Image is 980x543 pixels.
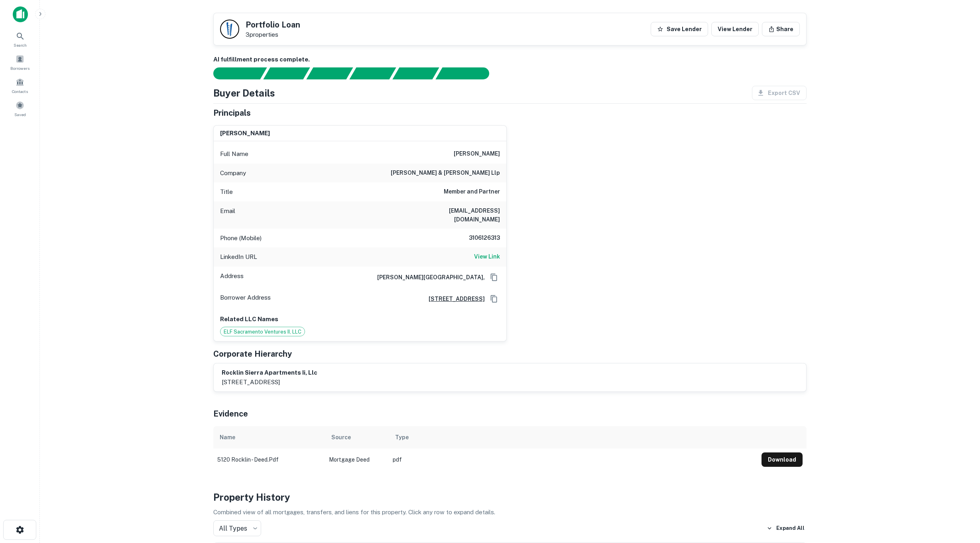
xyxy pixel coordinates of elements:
h5: Principals [213,107,251,119]
div: scrollable content [213,426,807,471]
span: ELF Sacramento Ventures II, LLC [220,328,305,336]
div: All Types [213,520,261,536]
div: Sending borrower request to AI... [204,67,264,79]
h5: Corporate Hierarchy [213,348,292,360]
a: Contacts [2,75,37,96]
p: Combined view of all mortgages, transfers, and liens for this property. Click any row to expand d... [213,507,807,517]
p: 3 properties [246,31,300,38]
th: Type [389,426,758,448]
div: Principals found, AI now looking for contact information... [349,67,396,79]
td: 5120 rocklin - deed.pdf [213,448,325,471]
a: Search [2,28,37,50]
p: Company [220,168,246,178]
div: Documents found, AI parsing details... [306,67,353,79]
div: Source [331,432,351,442]
h5: Portfolio Loan [246,21,300,29]
p: Phone (Mobile) [220,233,262,243]
h6: [PERSON_NAME] [454,149,500,159]
h6: 3106126313 [452,233,500,243]
h6: rocklin sierra apartments ii, llc [222,368,317,377]
p: Full Name [220,149,248,159]
span: Borrowers [10,65,30,71]
img: capitalize-icon.png [13,6,28,22]
span: Contacts [12,88,28,95]
div: Principals found, still searching for contact information. This may take time... [392,67,439,79]
a: View Lender [711,22,759,36]
h4: Buyer Details [213,86,275,100]
a: [STREET_ADDRESS] [422,294,485,303]
th: Name [213,426,325,448]
h6: [PERSON_NAME][GEOGRAPHIC_DATA], [371,273,485,282]
button: Share [762,22,800,36]
span: Saved [14,111,26,118]
p: [STREET_ADDRESS] [222,377,317,387]
div: Name [220,432,235,442]
h4: Property History [213,490,807,504]
td: Mortgage Deed [325,448,389,471]
button: Copy Address [488,271,500,283]
td: pdf [389,448,758,471]
a: View Link [474,252,500,262]
h6: [EMAIL_ADDRESS][DOMAIN_NAME] [404,206,500,224]
p: Title [220,187,233,197]
th: Source [325,426,389,448]
button: Save Lender [651,22,708,36]
h5: Evidence [213,408,248,420]
p: Address [220,271,244,283]
p: LinkedIn URL [220,252,257,262]
div: Type [395,432,409,442]
span: Search [14,42,27,48]
button: Copy Address [488,293,500,305]
button: Expand All [765,522,807,534]
p: Related LLC Names [220,314,500,324]
a: Borrowers [2,51,37,73]
button: Download [762,452,803,467]
h6: View Link [474,252,500,261]
h6: Member and Partner [444,187,500,197]
div: Your request is received and processing... [263,67,310,79]
div: AI fulfillment process complete. [436,67,499,79]
h6: [PERSON_NAME] [220,129,270,138]
p: Borrower Address [220,293,271,305]
h6: AI fulfillment process complete. [213,55,807,64]
h6: [PERSON_NAME] & [PERSON_NAME] llp [391,168,500,178]
a: Saved [2,98,37,119]
p: Email [220,206,235,224]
